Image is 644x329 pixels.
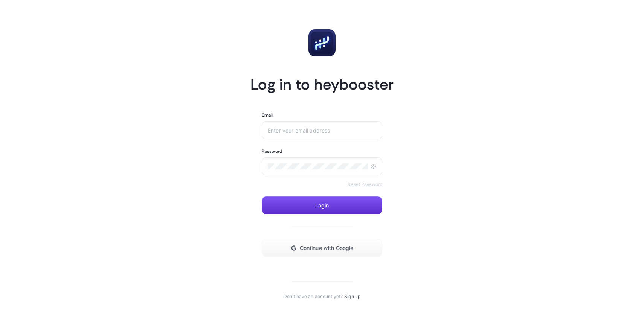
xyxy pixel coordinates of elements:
span: Don't have an account yet? [284,294,343,300]
input: Enter your email address [268,127,376,133]
span: Continue with Google [300,245,354,251]
span: Login [315,203,329,209]
label: Email [262,112,274,118]
button: Continue with Google [262,239,382,257]
button: Login [262,196,382,215]
label: Password [262,148,282,154]
h1: Log in to heybooster [250,75,394,94]
a: Sign up [344,294,360,300]
a: Reset Password [348,181,382,187]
